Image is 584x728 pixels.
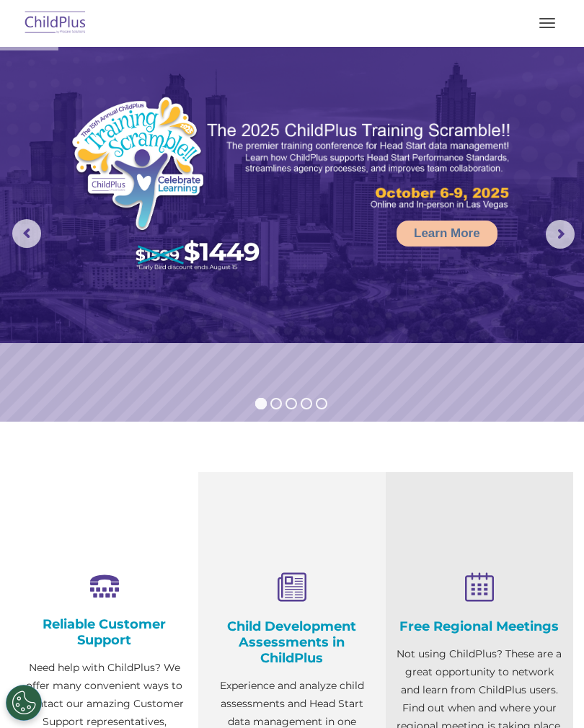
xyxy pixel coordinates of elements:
button: Cookies Settings [6,685,42,721]
h4: Child Development Assessments in ChildPlus [209,618,375,666]
h4: Free Regional Meetings [397,618,562,634]
a: Learn More [397,221,497,247]
h4: Reliable Customer Support [22,616,187,648]
img: ChildPlus by Procare Solutions [22,6,89,40]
